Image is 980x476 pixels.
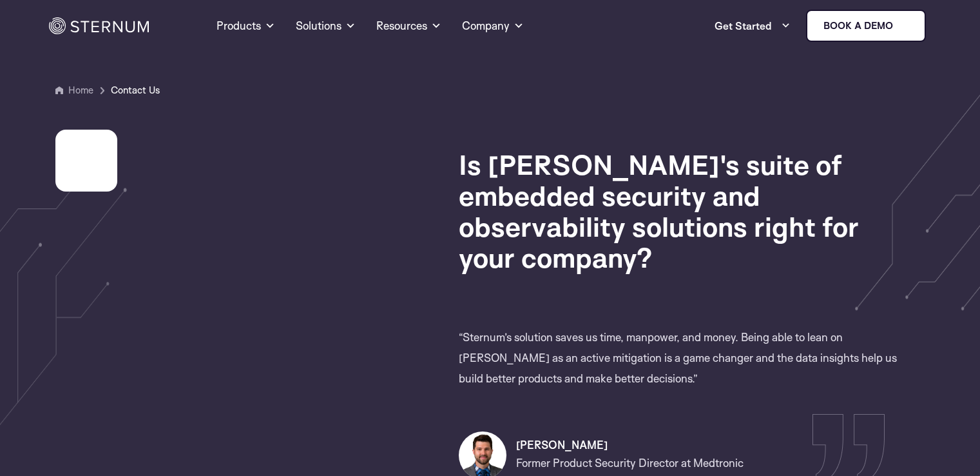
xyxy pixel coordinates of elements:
a: Book a demo [806,10,926,42]
span: Contact Us [111,83,160,98]
a: Products [216,3,275,49]
a: Get Started [715,13,791,39]
p: Former Product Security Director at Medtronic [516,453,918,473]
a: Home [68,84,93,96]
p: “Sternum’s solution saves us time, manpower, and money. Being able to lean on [PERSON_NAME] as an... [459,327,918,389]
a: Resources [376,3,441,49]
h3: [PERSON_NAME] [516,437,918,453]
img: sternum iot [898,21,908,31]
a: Solutions [296,3,356,49]
h1: Is [PERSON_NAME]'s suite of embedded security and observability solutions right for your company? [459,149,918,273]
a: Company [462,3,524,49]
